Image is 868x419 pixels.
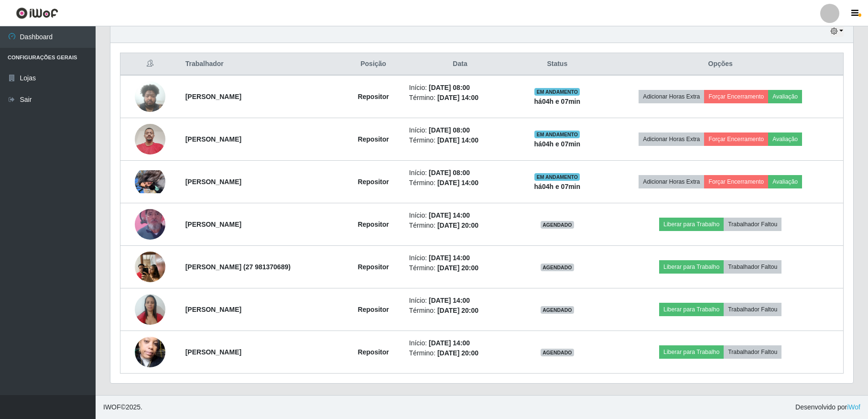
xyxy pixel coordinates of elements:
time: [DATE] 14:00 [429,339,470,347]
img: 1748622275930.jpeg [135,76,165,117]
li: Início: [409,296,511,306]
strong: Repositor [358,263,389,271]
button: Avaliação [768,132,802,146]
strong: Repositor [358,93,389,100]
strong: [PERSON_NAME] [185,306,241,313]
button: Trabalhador Faltou [724,218,781,231]
strong: [PERSON_NAME] [185,93,241,100]
time: [DATE] 20:00 [437,307,478,314]
strong: [PERSON_NAME] [185,221,241,228]
th: Opções [597,53,843,76]
button: Forçar Encerramento [704,90,768,103]
button: Trabalhador Faltou [724,260,781,274]
strong: Repositor [358,221,389,228]
li: Início: [409,253,511,263]
strong: Repositor [358,348,389,356]
strong: Repositor [358,135,389,143]
strong: [PERSON_NAME] [185,135,241,143]
img: 1752325710297.jpeg [135,119,165,160]
img: 1753479278422.jpeg [135,170,165,193]
strong: há 04 h e 07 min [534,183,581,190]
strong: [PERSON_NAME] [185,348,241,356]
a: iWof [847,403,860,411]
th: Status [517,53,597,76]
span: AGENDADO [541,264,574,271]
img: 1753374909353.jpeg [135,289,165,330]
li: Início: [409,168,511,178]
time: [DATE] 14:00 [437,179,478,187]
time: [DATE] 08:00 [429,84,470,91]
strong: há 04 h e 07 min [534,98,581,105]
li: Término: [409,306,511,316]
span: AGENDADO [541,349,574,356]
time: [DATE] 14:00 [429,297,470,304]
li: Término: [409,93,511,103]
li: Término: [409,263,511,273]
button: Liberar para Trabalho [659,260,724,274]
button: Liberar para Trabalho [659,218,724,231]
span: © 2025 . [103,402,142,412]
strong: há 04 h e 07 min [534,140,581,148]
img: 1753832267951.jpeg [135,246,165,287]
li: Término: [409,135,511,145]
time: [DATE] 08:00 [429,126,470,134]
time: [DATE] 14:00 [437,94,478,101]
th: Trabalhador [180,53,344,76]
time: [DATE] 14:00 [437,136,478,144]
span: EM ANDAMENTO [534,131,580,138]
button: Adicionar Horas Extra [639,132,704,146]
time: [DATE] 14:00 [429,254,470,262]
button: Avaliação [768,90,802,103]
span: AGENDADO [541,221,574,229]
span: EM ANDAMENTO [534,173,580,181]
button: Trabalhador Faltou [724,303,781,316]
strong: Repositor [358,178,389,186]
strong: [PERSON_NAME] [185,178,241,186]
span: EM ANDAMENTO [534,88,580,96]
button: Avaliação [768,175,802,188]
li: Término: [409,348,511,358]
time: [DATE] 08:00 [429,169,470,176]
button: Adicionar Horas Extra [639,175,704,188]
button: Liberar para Trabalho [659,303,724,316]
li: Início: [409,125,511,135]
img: 1753494056504.jpeg [135,325,165,379]
span: AGENDADO [541,306,574,314]
button: Forçar Encerramento [704,175,768,188]
li: Início: [409,83,511,93]
li: Término: [409,178,511,188]
time: [DATE] 20:00 [437,264,478,272]
strong: Repositor [358,306,389,313]
button: Adicionar Horas Extra [639,90,704,103]
th: Posição [343,53,403,76]
strong: [PERSON_NAME] (27 981370689) [185,263,291,271]
time: [DATE] 14:00 [429,211,470,219]
img: CoreUI Logo [16,7,58,19]
button: Liberar para Trabalho [659,345,724,359]
li: Início: [409,338,511,348]
li: Início: [409,210,511,221]
span: Desenvolvido por [795,402,860,412]
th: Data [403,53,517,76]
button: Forçar Encerramento [704,132,768,146]
time: [DATE] 20:00 [437,349,478,357]
button: Trabalhador Faltou [724,345,781,359]
li: Término: [409,221,511,231]
time: [DATE] 20:00 [437,221,478,229]
span: IWOF [103,403,121,411]
img: 1752090635186.jpeg [135,197,165,252]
